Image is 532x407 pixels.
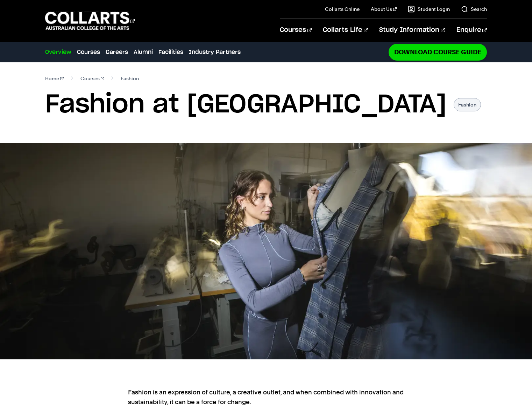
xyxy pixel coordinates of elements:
a: Industry Partners [189,48,241,56]
a: Collarts Life [323,19,368,42]
a: Home [45,74,64,83]
a: About Us [371,6,397,13]
a: Courses [80,74,104,83]
div: Go to homepage [45,11,135,31]
p: Fashion is an expression of culture, a creative outlet, and when combined with innovation and sus... [128,387,404,407]
a: Careers [106,48,128,56]
a: Download Course Guide [389,44,487,60]
a: Facilities [158,48,183,56]
a: Courses [280,19,312,42]
a: Search [461,6,487,13]
a: Overview [45,48,71,56]
a: Student Login [408,6,450,13]
a: Collarts Online [325,6,360,13]
p: Fashion [454,98,481,111]
a: Courses [77,48,100,56]
h1: Fashion at [GEOGRAPHIC_DATA] [45,89,447,120]
span: Fashion [121,74,139,83]
a: Alumni [134,48,153,56]
a: Study Information [379,19,445,42]
a: Enquire [456,19,487,42]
